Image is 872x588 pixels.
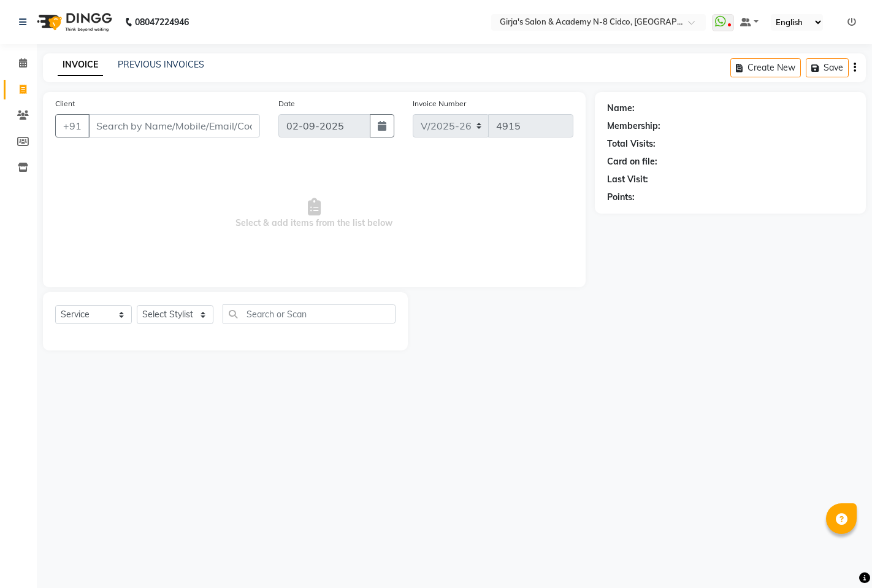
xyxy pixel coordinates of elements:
button: Save [806,58,849,77]
a: PREVIOUS INVOICES [118,59,204,70]
div: Name: [607,102,635,115]
div: Total Visits: [607,137,656,150]
img: logo [31,5,115,39]
label: Date [278,98,295,109]
button: +91 [55,114,90,137]
a: INVOICE [58,54,103,76]
label: Invoice Number [413,98,466,109]
span: Select & add items from the list below [55,152,573,275]
div: Card on file: [607,155,657,168]
b: 08047224946 [135,5,189,39]
label: Client [55,98,75,109]
div: Last Visit: [607,173,648,186]
div: Points: [607,191,635,204]
input: Search or Scan [223,304,396,323]
div: Membership: [607,120,660,133]
input: Search by Name/Mobile/Email/Code [88,114,260,137]
button: Create New [730,58,801,77]
iframe: chat widget [820,539,860,576]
